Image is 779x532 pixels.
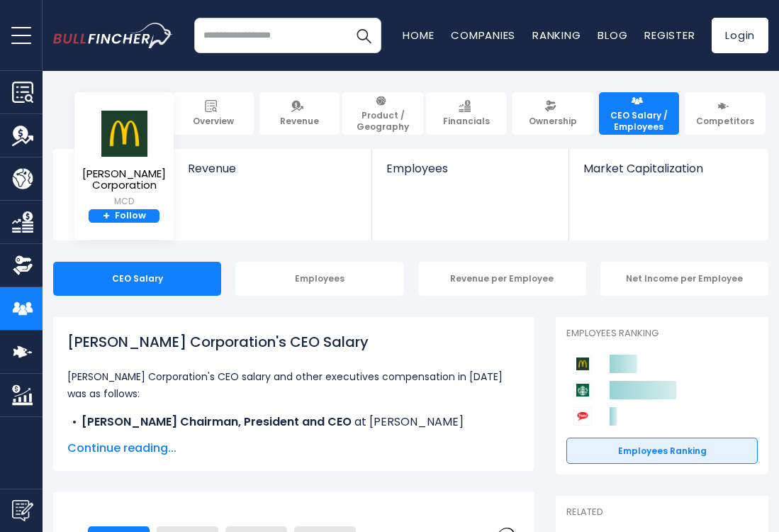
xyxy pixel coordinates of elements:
div: CEO Salary [53,262,221,296]
div: Revenue per Employee [418,262,586,296]
a: Financials [426,92,507,135]
a: Login [712,18,768,53]
img: bullfincher logo [53,23,173,48]
span: Ownership [529,116,577,127]
a: Blog [598,28,627,43]
a: Market Capitalization [569,149,767,199]
span: Revenue [280,116,319,127]
button: Search [346,18,381,53]
a: Companies [451,28,515,43]
img: Yum! Brands competitors logo [573,407,592,426]
div: Net Income per Employee [600,262,768,296]
a: Employees Ranking [566,438,758,465]
span: Competitors [696,116,754,127]
span: Market Capitalization [583,162,753,175]
a: Go to homepage [53,23,194,48]
a: Employees [372,149,569,199]
a: Ranking [532,28,581,43]
a: Revenue [174,149,372,199]
a: Home [403,28,434,43]
a: Product / Geography [342,92,423,135]
a: +Follow [89,209,159,223]
span: Overview [193,116,234,127]
h1: [PERSON_NAME] Corporation's CEO Salary [67,331,520,353]
li: at [PERSON_NAME] Corporation, received a total compensation of $18.20 M in [DATE]. [67,414,520,448]
span: Revenue [188,162,358,175]
small: MCD [82,195,166,208]
div: Employees [235,262,403,296]
img: MCD logo [99,110,149,157]
p: Related [566,506,758,519]
b: [PERSON_NAME] Chairman, President and CEO ​ [82,414,354,430]
span: Employees [386,162,555,175]
img: Starbucks Corporation competitors logo [573,381,592,399]
span: CEO Salary / Employees [605,110,673,132]
a: [PERSON_NAME] Corporation MCD [82,109,167,209]
span: Continue reading... [67,440,520,457]
a: Register [644,28,695,43]
img: Ownership [12,255,33,276]
strong: + [103,210,110,223]
span: Product / Geography [349,110,417,132]
a: Overview [173,92,254,135]
a: Revenue [259,92,340,135]
span: Financials [443,116,490,127]
a: Ownership [512,92,593,135]
img: McDonald's Corporation competitors logo [573,355,592,373]
span: [PERSON_NAME] Corporation [82,168,166,192]
a: Competitors [685,92,766,135]
p: [PERSON_NAME] Corporation's CEO salary and other executives compensation in [DATE] was as follows: [67,368,520,402]
a: CEO Salary / Employees [599,92,680,135]
p: Employees Ranking [566,328,758,340]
